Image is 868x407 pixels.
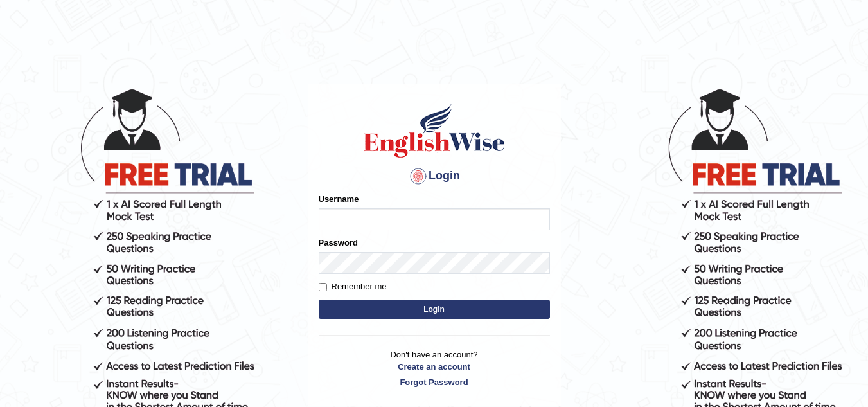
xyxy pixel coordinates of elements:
[319,283,327,291] input: Remember me
[319,193,359,205] label: Username
[319,361,550,373] a: Create an account
[319,300,550,319] button: Login
[319,280,387,293] label: Remember me
[319,348,550,388] p: Don't have an account?
[319,237,358,249] label: Password
[319,376,550,388] a: Forgot Password
[319,166,550,186] h4: Login
[361,102,508,159] img: Logo of English Wise sign in for intelligent practice with AI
